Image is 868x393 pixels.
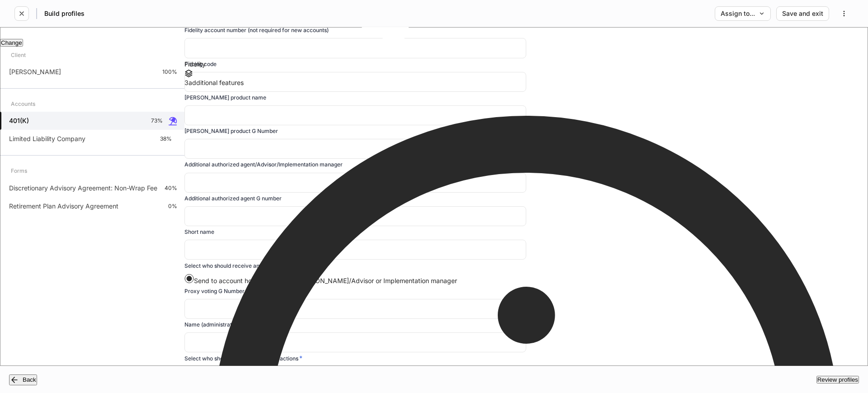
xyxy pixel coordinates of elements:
[11,163,27,179] div: Forms
[9,116,29,125] h5: 401(K)
[776,6,829,21] button: Save and exit
[816,376,859,384] button: Review profiles
[11,96,35,112] div: Accounts
[9,374,37,385] button: Back
[715,6,771,21] button: Assign to...
[9,202,118,211] p: Retirement Plan Advisory Agreement
[9,67,61,76] p: [PERSON_NAME]
[10,375,36,384] div: Back
[165,185,177,192] p: 40%
[782,10,823,17] div: Save and exit
[184,60,868,69] div: Fidelity
[151,117,163,124] p: 73%
[44,9,85,18] h5: Build profiles
[9,184,157,193] p: Discretionary Advisory Agreement: Non-Wrap Fee
[9,134,85,143] p: Limited Liability Company
[11,47,26,63] div: Client
[160,135,172,142] p: 38%
[721,10,765,17] div: Assign to...
[162,68,177,76] p: 100%
[168,203,177,210] p: 0%
[817,377,858,383] div: Review profiles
